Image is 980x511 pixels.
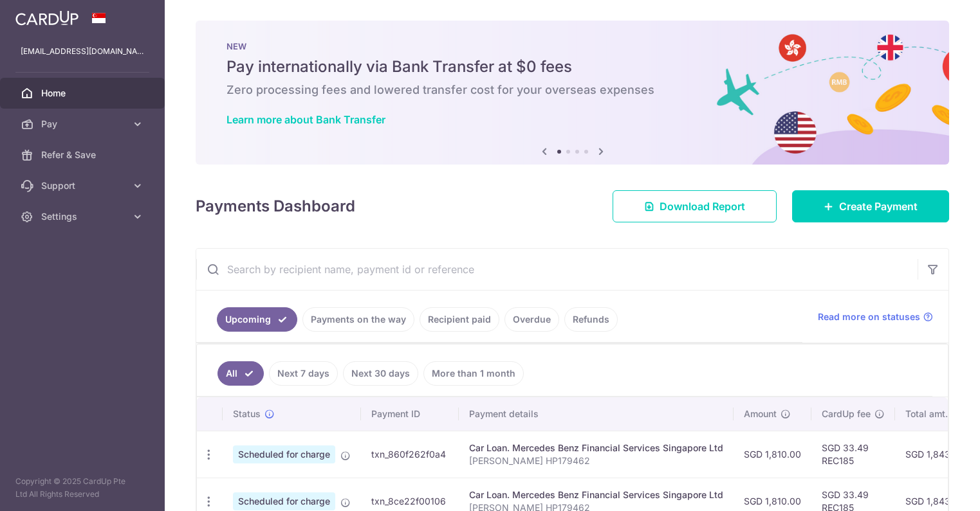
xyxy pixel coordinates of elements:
td: SGD 33.49 REC185 [811,431,895,478]
a: Overdue [504,307,559,332]
span: Status [233,408,261,420]
a: Refunds [564,307,618,332]
span: Pay [41,118,126,130]
a: Payments on the way [302,307,414,332]
a: Next 7 days [269,361,338,386]
a: Recipient paid [420,307,499,332]
span: Support [41,179,126,192]
span: Amount [744,408,777,420]
div: Car Loan. Mercedes Benz Financial Services Singapore Ltd [469,489,723,501]
span: CardUp fee [822,408,871,420]
a: More than 1 month [423,361,524,386]
span: Read more on statuses [818,310,920,323]
span: Scheduled for charge [233,492,335,510]
span: Create Payment [839,199,918,214]
span: Download Report [660,199,745,214]
th: Payment ID [361,397,459,431]
a: Next 30 days [343,361,418,386]
p: [PERSON_NAME] HP179462 [469,454,723,467]
td: SGD 1,843.49 [895,431,975,478]
h6: Zero processing fees and lowered transfer cost for your overseas expenses [227,82,918,98]
th: Payment details [459,397,734,431]
p: NEW [227,41,918,51]
a: Download Report [613,190,777,222]
img: CardUp [15,10,79,26]
a: Create Payment [792,190,949,222]
span: Scheduled for charge [233,445,335,463]
a: Upcoming [217,307,297,332]
h5: Pay internationally via Bank Transfer at $0 fees [227,57,918,77]
a: All [217,361,264,386]
input: Search by recipient name, payment id or reference [196,249,918,290]
span: Home [41,87,126,100]
span: Refer & Save [41,148,126,161]
a: Learn more about Bank Transfer [227,113,385,126]
a: Read more on statuses [818,310,933,323]
td: txn_860f262f0a4 [361,431,459,478]
span: Settings [41,210,126,223]
h4: Payments Dashboard [196,195,355,218]
div: Car Loan. Mercedes Benz Financial Services Singapore Ltd [469,442,723,454]
td: SGD 1,810.00 [734,431,811,478]
p: [EMAIL_ADDRESS][DOMAIN_NAME] [21,45,144,58]
span: Total amt. [905,408,948,420]
img: Bank transfer banner [196,21,949,165]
